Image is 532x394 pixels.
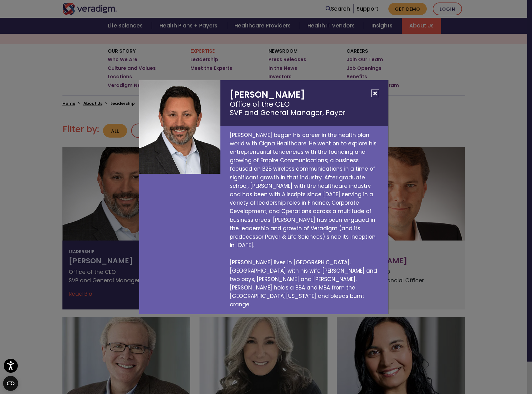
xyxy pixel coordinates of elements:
[220,126,388,314] p: [PERSON_NAME] began his career in the health plan world with Cigna Healthcare. He went on to expl...
[230,100,379,117] small: Office of the CEO SVP and General Manager, Payer
[3,376,18,391] button: Open CMP widget
[371,90,379,97] button: Close
[220,80,388,126] h2: [PERSON_NAME]
[412,349,525,387] iframe: Drift Chat Widget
